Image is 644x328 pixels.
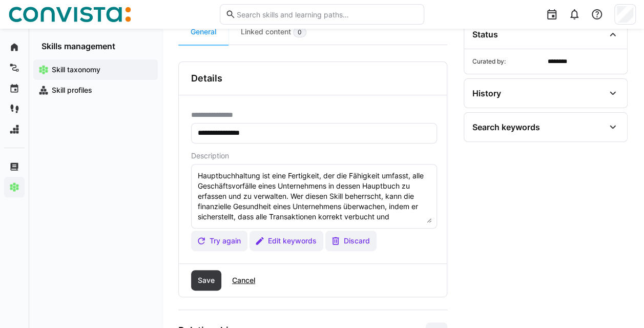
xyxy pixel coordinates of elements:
[196,275,216,285] span: Save
[472,29,498,39] div: Status
[191,73,222,84] h3: Details
[472,57,544,66] span: Curated by:
[231,275,257,285] span: Cancel
[225,270,262,291] button: Cancel
[191,231,247,251] button: Try again
[236,10,419,19] input: Search skills and learning paths…
[178,19,228,45] div: General
[325,231,377,251] button: Discard
[266,236,318,246] span: Edit keywords
[472,122,540,132] div: Search keywords
[250,231,323,251] button: Edit keywords
[191,270,221,291] button: Save
[472,88,501,98] div: History
[191,152,229,160] span: Description
[342,236,371,246] span: Discard
[208,236,242,246] span: Try again
[228,19,319,45] div: Linked content
[298,28,302,36] span: 0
